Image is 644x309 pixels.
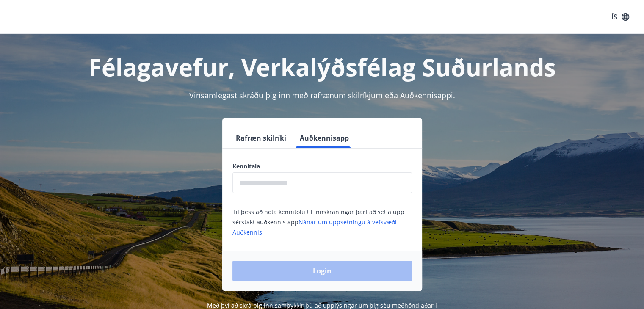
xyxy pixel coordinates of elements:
span: Til þess að nota kennitölu til innskráningar þarf að setja upp sérstakt auðkennis app [232,208,404,236]
a: Nánar um uppsetningu á vefsvæði Auðkennis [232,218,397,236]
button: Rafræn skilríki [232,128,290,148]
h1: Félagavefur, Verkalýðsfélag Suðurlands [28,51,617,83]
button: ÍS [607,9,634,25]
span: Vinsamlegast skráðu þig inn með rafrænum skilríkjum eða Auðkennisappi. [189,90,455,100]
label: Kennitala [232,162,412,171]
button: Auðkennisapp [296,128,352,148]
